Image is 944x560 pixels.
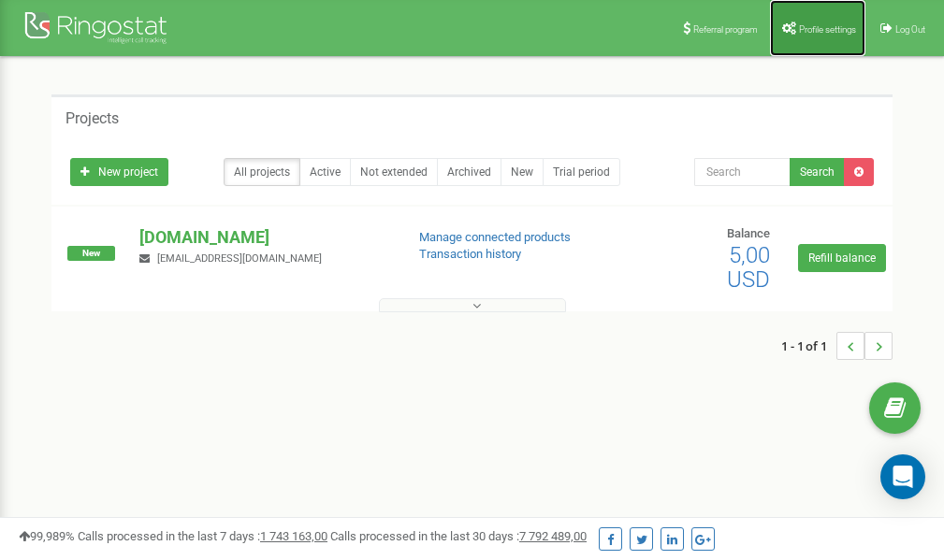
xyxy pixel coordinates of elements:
[260,529,327,543] u: 1 743 163,00
[798,244,886,272] a: Refill balance
[543,158,620,186] a: Trial period
[895,24,925,35] span: Log Out
[799,24,856,35] span: Profile settings
[501,158,544,186] a: New
[157,252,322,265] span: [EMAIL_ADDRESS][DOMAIN_NAME]
[790,158,845,186] button: Search
[139,225,388,250] p: [DOMAIN_NAME]
[727,226,770,240] span: Balance
[880,454,925,499] div: Open Intercom Messenger
[694,158,791,186] input: Search
[693,24,758,35] span: Referral program
[330,529,587,543] span: Calls processed in the last 30 days :
[727,242,770,293] span: 5,00 USD
[419,247,521,261] a: Transaction history
[437,158,501,186] a: Archived
[78,529,327,543] span: Calls processed in the last 7 days :
[781,313,893,379] nav: ...
[299,158,351,186] a: Active
[419,230,571,244] a: Manage connected products
[519,529,587,543] u: 7 792 489,00
[781,332,836,360] span: 1 - 1 of 1
[350,158,438,186] a: Not extended
[65,110,119,127] h5: Projects
[67,246,115,261] span: New
[19,529,75,543] span: 99,989%
[70,158,168,186] a: New project
[224,158,300,186] a: All projects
